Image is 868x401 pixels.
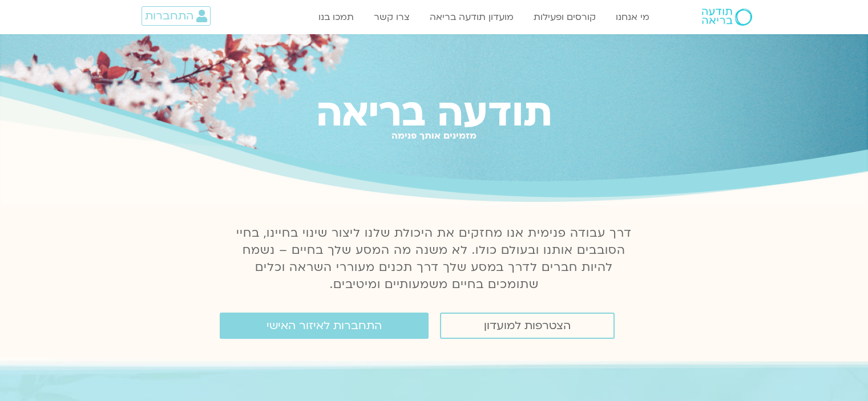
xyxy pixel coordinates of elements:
a: צרו קשר [368,6,415,28]
img: תודעה בריאה [702,9,752,26]
a: התחברות לאיזור האישי [220,313,429,339]
p: דרך עבודה פנימית אנו מחזקים את היכולת שלנו ליצור שינוי בחיינו, בחיי הסובבים אותנו ובעולם כולו. לא... [230,225,639,293]
span: התחברות לאיזור האישי [267,319,382,332]
a: מועדון תודעה בריאה [424,6,519,28]
a: מי אנחנו [610,6,655,28]
a: קורסים ופעילות [528,6,601,28]
a: תמכו בנו [313,6,360,28]
a: הצטרפות למועדון [440,313,615,339]
span: התחברות [145,10,193,22]
a: התחברות [142,6,211,26]
span: הצטרפות למועדון [484,319,571,332]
